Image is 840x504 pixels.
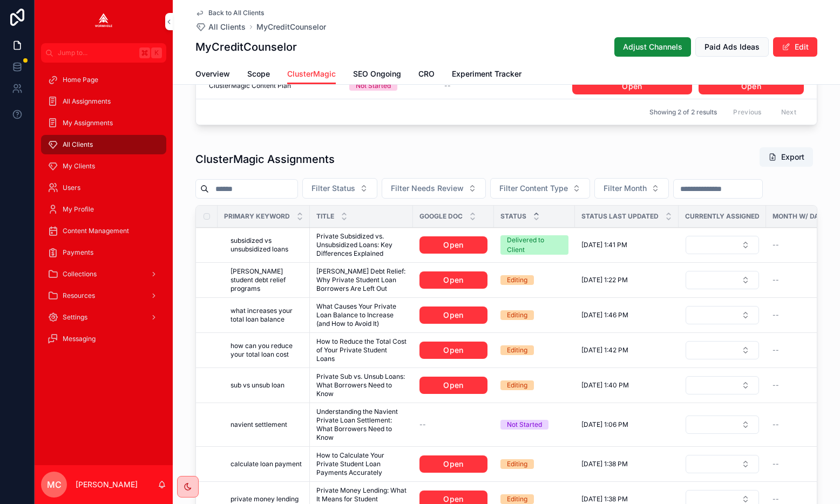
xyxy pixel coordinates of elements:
[63,119,113,127] span: My Assignments
[581,420,628,429] span: [DATE] 1:06 PM
[287,69,336,79] span: ClusterMagic
[500,275,568,285] a: Editing
[419,342,487,359] a: Open
[316,267,407,293] a: [PERSON_NAME] Debt Relief: Why Private Student Loan Borrowers Are Left Out
[572,78,692,95] a: Open
[316,232,407,258] span: Private Subsidized vs. Unsubsidized Loans: Key Differences Explained
[231,307,303,324] a: what increases your total loan balance
[231,420,303,429] a: navient settlement
[444,81,559,90] a: --
[231,495,303,503] a: private money lending
[41,243,166,262] a: Payments
[419,377,487,394] a: Open
[63,140,93,149] span: All Clients
[63,162,95,171] span: My Clients
[773,241,779,249] span: --
[773,37,817,57] button: Edit
[686,236,759,254] button: Select Button
[316,372,407,398] a: Private Sub vs. Unsub Loans: What Borrowers Need to Know
[581,495,628,503] span: [DATE] 1:38 PM
[63,335,96,343] span: Messaging
[419,236,487,254] a: Open
[316,302,407,328] a: What Causes Your Private Loan Balance to Increase (and How to Avoid It)
[41,135,166,154] a: All Clients
[507,235,562,255] div: Delivered to Client
[686,341,759,359] button: Select Button
[507,275,527,285] div: Editing
[231,460,303,468] a: calculate loan payment
[773,420,779,429] span: --
[773,311,779,319] span: --
[507,494,527,504] div: Editing
[41,156,166,176] a: My Clients
[623,42,682,52] span: Adjust Channels
[231,342,303,359] span: how can you reduce your total loan cost
[500,235,568,255] a: Delivered to Client
[695,37,769,57] button: Paid Ads Ideas
[419,420,426,429] span: --
[685,340,760,360] a: Select Button
[581,346,628,355] span: [DATE] 1:42 PM
[581,311,672,319] a: [DATE] 1:46 PM
[500,345,568,355] a: Editing
[382,178,486,199] button: Select Button
[41,221,166,241] a: Content Management
[581,276,672,284] a: [DATE] 1:22 PM
[316,337,407,363] a: How to Reduce the Total Cost of Your Private Student Loans
[500,212,526,221] span: Status
[686,306,759,324] button: Select Button
[419,455,487,473] a: Open
[507,380,527,390] div: Editing
[685,235,760,255] a: Select Button
[419,271,487,289] a: Open
[41,329,166,349] a: Messaging
[419,307,487,324] a: Open
[699,78,804,95] a: Open
[195,69,230,79] span: Overview
[581,420,672,429] a: [DATE] 1:06 PM
[773,276,779,284] span: --
[316,407,407,442] span: Understanding the Navient Private Loan Settlement: What Borrowers Need to Know
[247,69,270,79] span: Scope
[685,454,760,474] a: Select Button
[195,64,230,86] a: Overview
[41,113,166,133] a: My Assignments
[649,108,717,117] span: Showing 2 of 2 results
[63,291,95,300] span: Resources
[231,381,303,390] a: sub vs unsub loan
[63,227,129,235] span: Content Management
[685,305,760,325] a: Select Button
[391,183,464,194] span: Filter Needs Review
[63,205,94,214] span: My Profile
[353,64,401,86] a: SEO Ongoing
[63,97,111,106] span: All Assignments
[507,420,542,430] div: Not Started
[349,81,431,91] a: Not Started
[581,460,628,468] span: [DATE] 1:38 PM
[581,495,672,503] a: [DATE] 1:38 PM
[195,9,264,17] a: Back to All Clients
[499,183,568,194] span: Filter Content Type
[773,495,779,503] span: --
[41,200,166,219] a: My Profile
[581,241,627,249] span: [DATE] 1:41 PM
[686,271,759,289] button: Select Button
[773,212,831,221] span: Month w/ Dates
[95,13,112,30] img: App logo
[418,64,435,86] a: CRO
[316,212,334,221] span: Title
[41,70,166,90] a: Home Page
[231,420,287,429] span: navient settlement
[507,310,527,320] div: Editing
[195,152,335,167] h1: ClusterMagic Assignments
[256,22,326,32] a: MyCreditCounselor
[490,178,590,199] button: Select Button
